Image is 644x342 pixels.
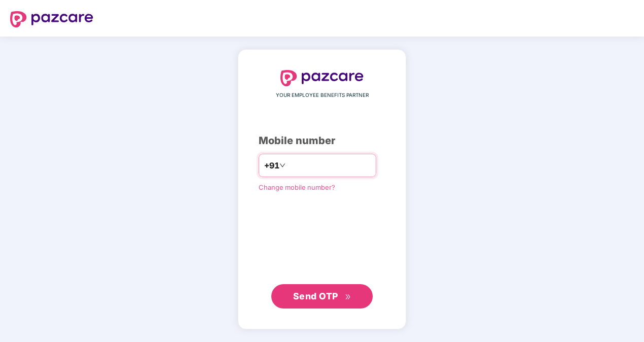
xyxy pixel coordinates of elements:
span: double-right [345,294,351,300]
span: +91 [264,159,279,172]
span: down [279,162,285,168]
span: YOUR EMPLOYEE BENEFITS PARTNER [276,91,369,99]
img: logo [10,11,93,27]
img: logo [280,70,364,86]
button: Send OTPdouble-right [271,284,373,309]
div: Mobile number [259,133,385,149]
span: Send OTP [293,291,338,301]
a: Change mobile number? [259,183,335,191]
